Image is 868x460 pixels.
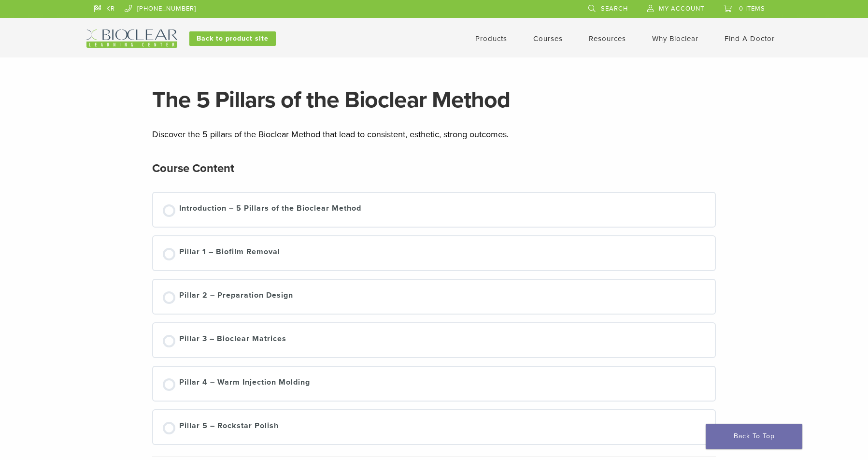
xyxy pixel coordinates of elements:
img: Bioclear [86,29,177,48]
span: Search [601,5,628,13]
p: Discover the 5 pillars of the Bioclear Method that lead to consistent, esthetic, strong outcomes. [152,127,716,142]
div: Introduction – 5 Pillars of the Bioclear Method [179,202,361,217]
h1: The 5 Pillars of the Bioclear Method [152,88,716,112]
div: Not started [163,291,175,304]
div: Pillar 3 – Bioclear Matrices [179,333,286,347]
a: Back To Top [706,424,802,449]
a: Not started Pillar 4 – Warm Injection Molding [163,376,706,391]
a: Not started Pillar 3 – Bioclear Matrices [163,333,706,347]
div: Not started [163,422,175,434]
div: Not started [163,378,175,391]
div: Pillar 1 – Biofilm Removal [179,246,280,260]
a: Find A Doctor [725,34,775,43]
div: Not started [163,204,175,217]
span: 0 items [739,5,765,13]
a: Why Bioclear [652,34,698,43]
a: Courses [533,34,563,43]
div: Not started [163,335,175,347]
a: Not started Pillar 5 – Rockstar Polish [163,420,706,434]
a: Resources [589,34,626,43]
div: Pillar 4 – Warm Injection Molding [179,376,310,391]
span: My Account [659,5,704,13]
a: Not started Pillar 2 – Preparation Design [163,289,706,304]
h2: Course Content [152,157,234,180]
a: Not started Pillar 1 – Biofilm Removal [163,246,706,260]
a: Products [475,34,507,43]
div: Pillar 5 – Rockstar Polish [179,420,279,434]
div: Pillar 2 – Preparation Design [179,289,293,304]
div: Not started [163,248,175,260]
a: Back to product site [189,31,276,46]
a: Not started Introduction – 5 Pillars of the Bioclear Method [163,202,706,217]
